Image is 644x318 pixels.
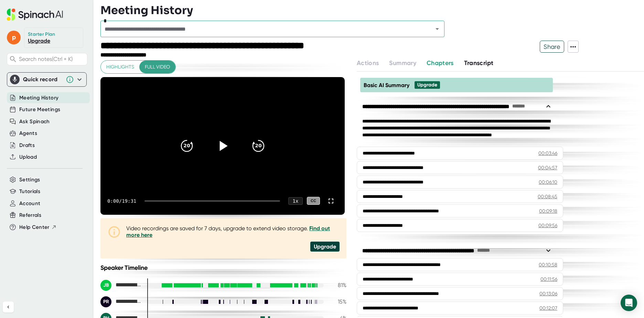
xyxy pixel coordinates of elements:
button: Ask Spinach [19,118,50,126]
button: Upload [19,153,37,161]
button: Share [540,41,564,53]
button: Drafts [19,141,35,149]
button: Open [432,24,442,34]
div: 00:10:58 [539,261,557,268]
div: 00:11:56 [540,276,557,283]
div: Speaker Timeline [100,264,346,272]
div: Video recordings are saved for 7 days, upgrade to extend video storage. [126,225,340,238]
span: Highlights [106,63,134,71]
span: Basic AI Summary [364,82,409,88]
span: Full video [145,63,170,71]
button: Meeting History [19,94,58,102]
button: Full video [139,61,175,73]
div: PR [100,296,111,307]
div: 15 % [329,298,346,305]
div: Open Intercom Messenger [621,295,637,311]
button: Collapse sidebar [3,301,14,312]
div: 00:03:46 [538,150,557,157]
button: Agents [19,129,37,137]
div: 81 % [329,282,346,288]
span: p [7,31,21,44]
button: Chapters [427,59,454,68]
div: Jennifer Baker [100,280,142,291]
div: Quick record [10,73,84,86]
button: Highlights [101,61,140,73]
span: Actions [357,59,379,67]
div: 0:00 / 19:31 [107,198,136,204]
div: 00:12:07 [539,305,557,311]
div: 00:09:56 [538,222,557,229]
div: JB [100,280,111,291]
span: Summary [389,59,416,67]
div: Upgrade [417,82,437,88]
button: Actions [357,59,379,68]
button: Account [19,200,40,208]
h3: Meeting History [100,4,193,17]
div: 1 x [288,197,303,205]
button: Transcript [464,59,494,68]
span: Help Center [19,223,50,231]
div: 00:08:45 [538,193,557,200]
a: Upgrade [28,38,50,44]
button: Help Center [19,223,57,231]
span: Search notes (Ctrl + K) [19,56,85,62]
div: 00:04:57 [538,164,557,171]
div: Starter Plan [28,31,55,38]
span: Chapters [427,59,454,67]
button: Tutorials [19,188,40,195]
div: CC [307,197,320,205]
span: Share [540,41,564,53]
button: Summary [389,59,416,68]
button: Future Meetings [19,106,60,114]
button: Settings [19,176,40,184]
div: 00:06:10 [539,179,557,185]
div: Ponzio, Renee [100,296,142,307]
button: Referrals [19,211,41,219]
span: Transcript [464,59,494,67]
a: Find out more here [126,225,330,238]
div: 00:13:06 [539,290,557,297]
div: 00:09:18 [539,208,557,214]
div: Upgrade [310,242,340,252]
div: Quick record [23,76,62,83]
